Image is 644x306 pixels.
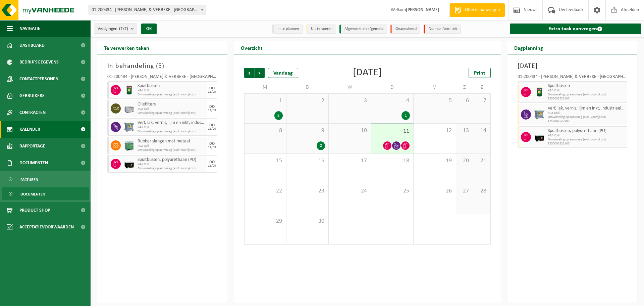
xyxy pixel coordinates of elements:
span: 1 [248,97,283,104]
div: DO [209,105,215,109]
li: Afgewerkt en afgemeld [339,25,387,34]
a: Print [469,68,491,78]
span: Contracten [19,104,46,121]
span: KGA Colli [138,89,206,93]
span: KGA Colli [548,134,626,138]
span: Omwisseling op aanvraag (excl. voorrijkost) [548,93,626,97]
span: 24 [332,187,367,195]
span: 13 [460,127,470,134]
td: Z [473,81,490,93]
a: Extra taak aanvragen [510,24,642,34]
div: DO [209,160,215,164]
div: 11/09 [208,127,216,131]
span: Vestigingen [98,24,128,34]
span: 14 [477,127,487,134]
span: 2 [290,97,325,104]
count: (7/7) [119,27,128,31]
li: Non-conformiteit [424,25,461,34]
div: 2 [317,141,325,150]
div: 11/09 [208,90,216,94]
span: 25 [375,187,410,195]
span: Spuitbussen, polyurethaan (PU) [138,157,206,163]
span: Product Shop [19,202,50,219]
span: T250002522103 [548,97,626,101]
span: 8 [248,127,283,134]
span: 17 [332,157,367,165]
span: 16 [290,157,325,165]
span: 7 [477,97,487,104]
span: Volgende [255,68,265,78]
div: DO [209,142,215,146]
span: Omwisseling op aanvraag (excl. voorrijkost) [548,115,626,119]
span: Omwisseling op aanvraag (excl. voorrijkost) [138,167,206,171]
div: [DATE] [353,68,382,78]
h3: In behandeling ( ) [107,61,217,71]
span: 11 [375,128,410,135]
h3: [DATE] [518,61,628,71]
div: DO [209,86,215,90]
span: 15 [248,157,283,165]
span: Omwisseling op aanvraag (excl. voorrijkost) [138,93,206,97]
span: 9 [290,127,325,134]
a: Offerte aanvragen [449,3,505,17]
h2: Overzicht [234,41,269,54]
span: 21 [477,157,487,165]
span: 5 [417,97,452,104]
div: 11/09 [208,164,216,168]
td: M [244,81,286,93]
div: 11/09 [208,146,216,149]
span: 19 [417,157,452,165]
span: 01-200434 - VULSTEKE & VERBEKE - POPERINGE [89,5,206,15]
img: PB-LB-0680-HPE-BK-11 [534,132,544,142]
div: 11/09 [208,109,216,112]
span: T250002522103 [548,119,626,123]
span: Documenten [20,188,45,201]
span: Omwisseling op aanvraag (excl. voorrijkost) [548,138,626,142]
td: D [371,81,414,93]
a: Facturen [2,173,89,186]
img: PB-OT-0200-MET-00-03 [124,85,134,95]
img: PB-HB-1400-HPE-GN-11 [124,140,134,151]
img: PB-OT-0200-MET-00-03 [534,87,544,97]
button: Vestigingen(7/7) [94,24,137,34]
span: Vorige [244,68,254,78]
li: Uit te voeren [306,25,336,34]
span: Omwisseling op aanvraag (excl. voorrijkost) [138,148,206,152]
span: 18 [375,157,410,165]
span: Navigatie [19,20,40,37]
div: 2 [274,111,283,120]
span: 23 [290,187,325,195]
button: OK [141,24,157,34]
div: DO [209,123,215,127]
span: 12 [417,127,452,134]
span: Rapportage [19,138,45,155]
span: Documenten [19,155,48,171]
span: KGA Colli [138,107,206,111]
span: 27 [460,187,470,195]
span: Omwisseling op aanvraag (excl. voorrijkost) [138,111,206,115]
li: Geannuleerd [390,25,420,34]
a: Documenten [2,187,89,200]
span: Gebruikers [19,87,45,104]
span: 26 [417,187,452,195]
span: Verf, lak, vernis, lijm en inkt, industrieel in kleinverpakking [548,106,626,111]
span: KGA Colli [548,111,626,115]
td: W [329,81,371,93]
span: 10 [332,127,367,134]
h2: Dagplanning [507,41,550,54]
h2: Te verwerken taken [97,41,156,54]
span: Oliefilters [138,102,206,107]
span: 3 [332,97,367,104]
div: 01-200434 - [PERSON_NAME] & VERBEKE - [GEOGRAPHIC_DATA] [107,75,217,81]
span: T250002522103 [548,142,626,146]
img: PB-AP-0800-MET-02-01 [124,122,134,132]
li: In te plannen [272,25,303,34]
td: V [414,81,456,93]
span: 28 [477,187,487,195]
span: Omwisseling op aanvraag (excl. voorrijkost) [138,130,206,134]
span: KGA Colli [138,144,206,148]
span: KGA Colli [138,126,206,130]
img: PB-AP-0800-MET-02-01 [534,110,544,120]
div: Vandaag [268,68,298,78]
img: PB-LB-0680-HPE-BK-11 [124,159,134,169]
